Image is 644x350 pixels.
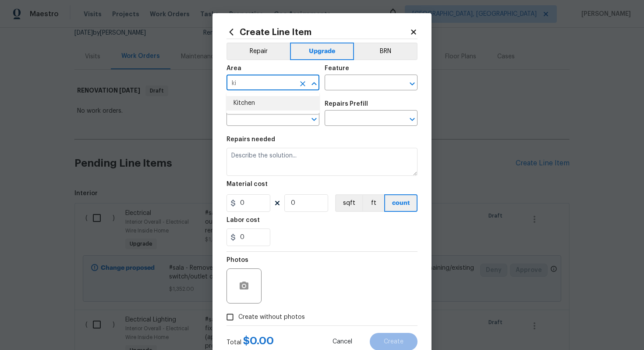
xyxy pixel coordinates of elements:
[406,78,418,90] button: Open
[335,194,362,212] button: sqft
[362,194,384,212] button: ft
[226,43,290,60] button: Repair
[226,257,248,263] h5: Photos
[243,336,274,346] span: $ 0.00
[308,78,320,90] button: Close
[226,217,260,223] h5: Labor cost
[238,313,305,322] span: Create without photos
[325,101,368,107] h5: Repairs Prefill
[226,336,274,347] div: Total
[325,65,349,71] h5: Feature
[226,136,275,143] h5: Repairs needed
[297,78,309,90] button: Clear
[308,113,320,125] button: Open
[406,113,418,125] button: Open
[226,65,241,71] h5: Area
[384,339,403,345] span: Create
[384,194,418,212] button: count
[290,43,354,60] button: Upgrade
[354,43,418,60] button: BRN
[226,27,410,37] h2: Create Line Item
[333,339,352,345] span: Cancel
[226,96,319,111] li: Kitchen
[226,181,268,187] h5: Material cost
